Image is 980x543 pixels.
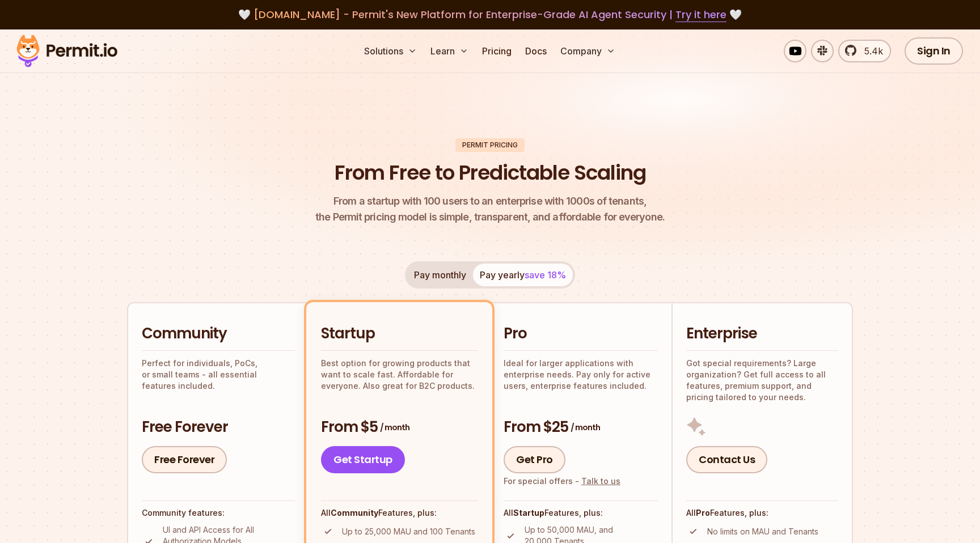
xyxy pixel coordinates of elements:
[857,44,883,58] span: 5.4k
[331,508,378,517] strong: Community
[315,193,665,209] span: From a startup with 100 users to an enterprise with 1000s of tenants,
[675,7,726,22] a: Try it here
[513,508,544,517] strong: Startup
[686,324,838,344] h2: Enterprise
[342,526,475,537] p: Up to 25,000 MAU and 100 Tenants
[504,324,658,344] h2: Pro
[571,422,600,433] span: / month
[556,40,620,62] button: Company
[504,417,658,438] h3: From $25
[321,324,478,344] h2: Startup
[321,507,478,519] h4: All Features, plus:
[707,526,818,537] p: No limits on MAU and Tenants
[686,358,838,403] p: Got special requirements? Large organization? Get full access to all features, premium support, a...
[335,159,646,187] h1: From Free to Predictable Scaling
[315,193,665,225] p: the Permit pricing model is simple, transparent, and affordable for everyone.
[27,7,953,23] div: 🤍 🤍
[838,40,891,62] a: 5.4k
[254,7,726,22] span: [DOMAIN_NAME] - Permit's New Platform for Enterprise-Grade AI Agent Security |
[581,476,620,486] a: Talk to us
[321,358,478,392] p: Best option for growing products that want to scale fast. Affordable for everyone. Also great for...
[142,507,295,519] h4: Community features:
[478,40,516,62] a: Pricing
[686,507,838,519] h4: All Features, plus:
[504,358,658,392] p: Ideal for larger applications with enterprise needs. Pay only for active users, enterprise featur...
[686,446,767,473] a: Contact Us
[521,40,551,62] a: Docs
[696,508,710,517] strong: Pro
[455,138,525,152] div: Permit Pricing
[142,417,295,438] h3: Free Forever
[426,40,473,62] button: Learn
[11,32,122,70] img: Permit logo
[504,507,658,519] h4: All Features, plus:
[407,264,473,286] button: Pay monthly
[504,446,565,473] a: Get Pro
[321,446,405,473] a: Get Startup
[142,358,295,392] p: Perfect for individuals, PoCs, or small teams - all essential features included.
[380,422,409,433] span: / month
[142,446,227,473] a: Free Forever
[321,417,478,438] h3: From $5
[504,476,620,487] div: For special offers -
[142,324,295,344] h2: Community
[905,37,963,65] a: Sign In
[360,40,421,62] button: Solutions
